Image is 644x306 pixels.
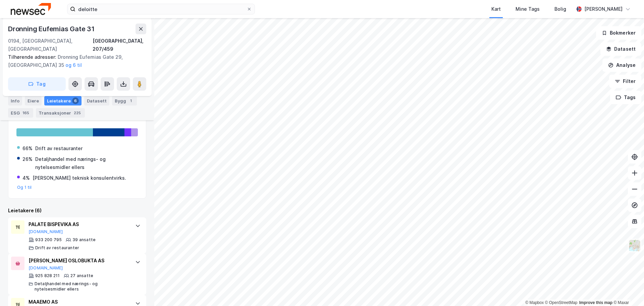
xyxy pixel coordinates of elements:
[112,96,137,105] div: Bygg
[29,220,128,228] div: PALATE BISPEVIKA AS
[35,273,60,278] div: 925 828 211
[17,185,32,190] button: Og 1 til
[21,110,31,116] div: 165
[22,174,30,182] div: 4%
[35,245,79,251] div: Drift av restauranter
[29,229,63,234] button: [DOMAIN_NAME]
[8,53,141,69] div: Dronning Eufemias Gate 29, [GEOGRAPHIC_DATA] 35
[35,155,137,171] div: Detaljhandel med nærings- og nytelsesmidler ellers
[36,108,85,118] div: Transaksjoner
[127,97,134,104] div: 1
[628,239,641,252] img: Z
[8,54,58,60] span: Tilhørende adresser:
[35,281,128,292] div: Detaljhandel med nærings- og nytelsesmidler ellers
[11,3,51,15] img: newsec-logo.f6e21ccffca1b3a03d2d.png
[602,58,641,72] button: Analyse
[33,174,126,182] div: [PERSON_NAME] teknisk konsulentvirks.
[545,300,578,305] a: OpenStreetMap
[8,77,66,91] button: Tag
[584,5,623,13] div: [PERSON_NAME]
[35,144,83,152] div: Drift av restauranter
[596,26,641,40] button: Bokmerker
[29,265,63,271] button: [DOMAIN_NAME]
[8,96,22,105] div: Info
[516,5,540,13] div: Mine Tags
[525,300,544,305] a: Mapbox
[72,97,79,104] div: 6
[22,144,33,152] div: 66%
[29,298,128,306] div: MAAEMO AS
[93,37,146,53] div: [GEOGRAPHIC_DATA], 207/459
[8,207,146,215] div: Leietakere (6)
[579,300,612,305] a: Improve this map
[610,91,641,104] button: Tags
[8,24,96,34] div: Dronning Eufemias Gate 31
[491,5,501,13] div: Kart
[610,274,644,306] iframe: Chat Widget
[75,4,247,14] input: Søk på adresse, matrikkel, gårdeiere, leietakere eller personer
[8,37,93,53] div: 0194, [GEOGRAPHIC_DATA], [GEOGRAPHIC_DATA]
[72,237,96,243] div: 39 ansatte
[25,96,42,105] div: Eiere
[84,96,109,105] div: Datasett
[600,42,641,56] button: Datasett
[35,237,62,243] div: 933 200 795
[609,75,641,88] button: Filter
[22,155,33,163] div: 26%
[70,273,93,278] div: 27 ansatte
[72,110,82,116] div: 225
[554,5,566,13] div: Bolig
[8,108,33,118] div: ESG
[44,96,82,105] div: Leietakere
[29,257,128,265] div: [PERSON_NAME] OSLOBUKTA AS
